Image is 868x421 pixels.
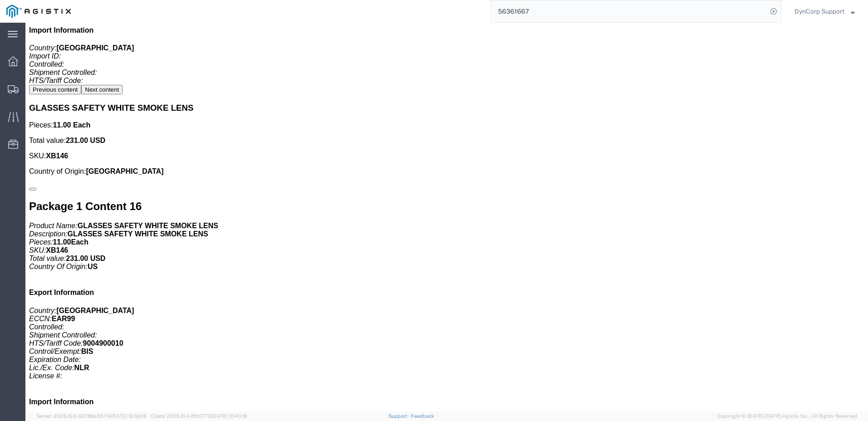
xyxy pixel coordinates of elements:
span: Copyright © [DATE]-[DATE] Agistix Inc., All Rights Reserved [717,412,857,420]
a: Feedback [411,413,434,419]
span: [DATE] 10:56:16 [111,413,147,419]
img: logo [6,5,71,18]
span: [DATE] 10:40:19 [212,413,247,419]
iframe: FS Legacy Container [25,23,868,411]
a: Support [389,413,411,419]
span: Client: 2025.16.0-8fc0770 [151,413,247,419]
input: Search for shipment number, reference number [491,0,767,22]
button: DynCorp Support [794,6,855,17]
span: Server: 2025.16.0-82789e55714 [36,413,147,419]
span: DynCorp Support [794,6,844,16]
